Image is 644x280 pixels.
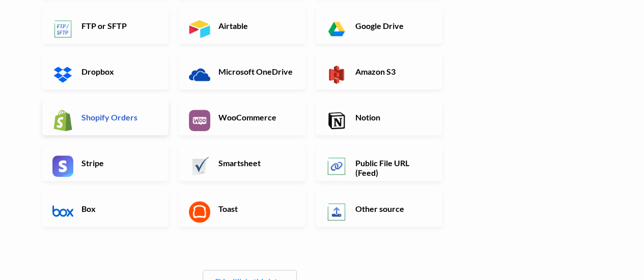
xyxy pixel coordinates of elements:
h6: FTP or SFTP [79,21,159,30]
img: Notion App & API [326,110,347,131]
img: Google Drive App & API [326,18,347,40]
h6: Dropbox [79,67,159,76]
img: Other Source App & API [326,201,347,223]
a: Microsoft OneDrive [179,54,305,89]
a: Stripe [42,145,169,181]
h6: Smartsheet [216,158,296,168]
a: Amazon S3 [316,54,442,89]
a: Other source [316,191,442,227]
h6: Toast [216,204,296,213]
h6: Microsoft OneDrive [216,67,296,76]
img: Smartsheet App & API [189,155,210,177]
h6: Notion [353,112,433,122]
h6: Shopify Orders [79,112,159,122]
a: Smartsheet [179,145,305,181]
h6: Google Drive [353,21,433,30]
a: Public File URL (Feed) [316,145,442,181]
h6: Public File URL (Feed) [353,158,433,177]
img: Stripe App & API [52,155,74,177]
a: WooCommerce [179,100,305,135]
h6: WooCommerce [216,112,296,122]
a: Dropbox [42,54,169,89]
a: Box [42,191,169,227]
a: Notion [316,100,442,135]
img: Shopify App & API [52,110,74,131]
a: Google Drive [316,8,442,44]
img: Amazon S3 App & API [326,64,347,85]
img: Airtable App & API [189,18,210,40]
img: Box App & API [52,201,74,223]
h6: Box [79,204,159,213]
img: Public File URL App & API [326,155,347,177]
img: Microsoft OneDrive App & API [189,64,210,85]
img: WooCommerce App & API [189,110,210,131]
a: Toast [179,191,305,227]
img: FTP or SFTP App & API [52,18,74,40]
h6: Other source [353,204,433,213]
img: Dropbox App & API [52,64,74,85]
a: FTP or SFTP [42,8,169,44]
h6: Airtable [216,21,296,30]
h6: Amazon S3 [353,67,433,76]
a: Shopify Orders [42,100,169,135]
h6: Stripe [79,158,159,168]
img: Toast App & API [189,201,210,223]
a: Airtable [179,8,305,44]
